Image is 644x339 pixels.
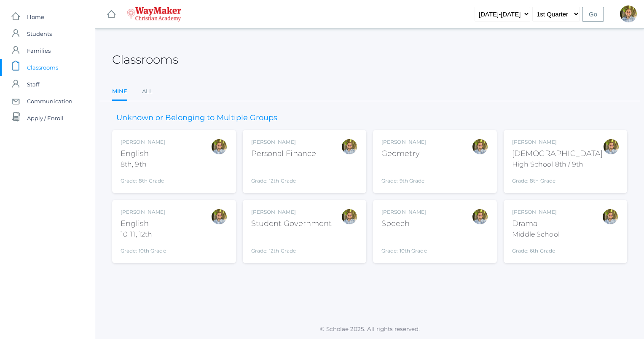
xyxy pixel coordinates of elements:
[381,233,427,255] div: Grade: 10th Grade
[121,218,166,229] div: English
[472,138,488,155] div: Kylen Braileanu
[472,208,488,225] div: Kylen Braileanu
[512,138,603,146] div: [PERSON_NAME]
[211,138,228,155] div: Kylen Braileanu
[27,8,44,25] span: Home
[121,138,165,146] div: [PERSON_NAME]
[381,163,426,185] div: Grade: 9th Grade
[121,229,166,239] div: 10, 11, 12th
[512,159,603,169] div: High School 8th / 9th
[251,148,317,159] div: Personal Finance
[512,208,560,216] div: [PERSON_NAME]
[95,325,644,333] p: © Scholae 2025. All rights reserved.
[251,208,332,216] div: [PERSON_NAME]
[341,208,358,225] div: Kylen Braileanu
[512,173,603,185] div: Grade: 8th Grade
[251,218,332,229] div: Student Government
[27,93,72,110] span: Communication
[27,110,64,126] span: Apply / Enroll
[142,83,153,100] a: All
[512,218,560,229] div: Drama
[512,148,603,159] div: [DEMOGRAPHIC_DATA]
[121,208,166,216] div: [PERSON_NAME]
[381,148,426,159] div: Geometry
[27,76,39,93] span: Staff
[127,7,181,22] img: waymaker-logo-stack-white-1602f2b1af18da31a5905e9982d058868370996dac5278e84edea6dabf9a3315.png
[112,53,178,66] h2: Classrooms
[603,138,620,155] div: Kylen Braileanu
[121,243,166,255] div: Grade: 10th Grade
[121,173,165,185] div: Grade: 8th Grade
[602,208,619,225] div: Kylen Braileanu
[251,163,317,185] div: Grade: 12th Grade
[381,208,427,216] div: [PERSON_NAME]
[121,148,165,159] div: English
[27,25,52,42] span: Students
[112,83,127,101] a: Mine
[27,59,58,76] span: Classrooms
[211,208,228,225] div: Kylen Braileanu
[582,7,604,22] input: Go
[121,159,165,169] div: 8th, 9th
[112,114,282,122] h3: Unknown or Belonging to Multiple Groups
[27,42,51,59] span: Families
[512,229,560,239] div: Middle School
[381,138,426,146] div: [PERSON_NAME]
[251,138,317,146] div: [PERSON_NAME]
[251,233,332,255] div: Grade: 12th Grade
[381,218,427,229] div: Speech
[620,5,637,22] div: Kylen Braileanu
[512,243,560,255] div: Grade: 6th Grade
[341,138,358,155] div: Kylen Braileanu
